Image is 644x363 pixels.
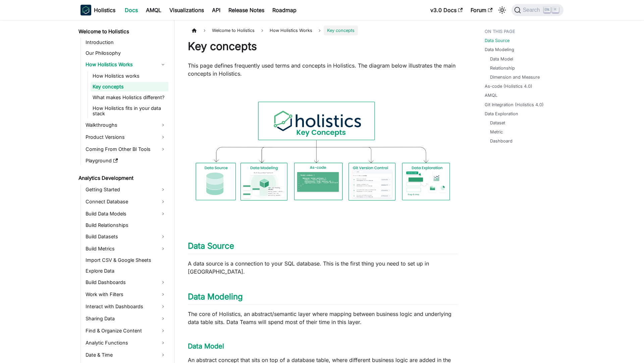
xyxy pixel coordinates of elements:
[84,350,168,360] a: Date & Time
[84,59,168,70] a: How Holistics Works
[467,5,496,15] a: Forum
[209,26,258,35] span: Welcome to Holistics
[84,144,168,155] a: Coming From Other BI Tools
[485,102,544,108] a: Git Integration (Holistics 4.0)
[490,74,540,80] a: Dimension and Measure
[188,259,458,276] p: A data source is a connection to your SQL database. This is the first thing you need to set up in...
[84,301,168,312] a: Interact with Dashboards
[84,120,168,130] a: Walkthroughs
[84,132,168,143] a: Product Versions
[485,92,497,98] a: AMQL
[485,111,518,117] a: Data Exploration
[490,138,513,144] a: Dashboard
[84,208,168,219] a: Build Data Models
[188,310,458,326] p: The core of Holistics, an abstract/semantic layer where mapping between business logic and underl...
[80,5,115,15] a: HolisticsHolistics
[521,7,544,13] span: Search
[121,5,142,15] a: Docs
[84,325,168,336] a: Find & Organize Content
[485,83,532,89] a: As-code (Holistics 4.0)
[94,6,115,14] b: Holistics
[485,37,509,44] a: Data Source
[84,220,168,230] a: Build Relationships
[188,26,201,35] a: Home page
[490,129,503,135] a: Metric
[84,38,168,47] a: Introduction
[224,5,268,15] a: Release Notes
[84,156,168,165] a: Playground
[490,56,513,62] a: Data Model
[552,7,559,13] kbd: K
[84,266,168,276] a: Explore Data
[76,173,168,183] a: Analytics Development
[84,48,168,58] a: Our Philosophy
[142,5,165,15] a: AMQL
[188,84,458,223] img: Holistics Workflow
[74,20,174,363] nav: Docs sidebar
[84,289,168,300] a: Work with Filters
[268,5,301,15] a: Roadmap
[497,5,507,15] button: Switch between dark and light mode (currently light mode)
[84,243,168,254] a: Build Metrics
[324,26,358,35] span: Key concepts
[490,65,515,71] a: Relationship
[188,241,234,251] a: Data Source
[490,120,505,126] a: Dataset
[84,231,168,242] a: Build Datasets
[165,5,208,15] a: Visualizations
[426,5,467,15] a: v3.0 Docs
[84,255,168,265] a: Import CSV & Google Sheets
[485,46,514,53] a: Data Modeling
[91,93,168,102] a: What makes Holistics different?
[84,196,168,207] a: Connect Database
[208,5,224,15] a: API
[80,5,91,15] img: Holistics
[188,342,224,350] a: Data Model
[76,27,168,36] a: Welcome to Holistics
[84,337,168,348] a: Analytic Functions
[188,26,458,35] nav: Breadcrumbs
[84,313,168,324] a: Sharing Data
[188,62,458,78] p: This page defines frequently used terms and concepts in Holistics. The diagram below illustrates ...
[188,40,458,53] h1: Key concepts
[84,184,168,195] a: Getting Started
[91,104,168,118] a: How Holistics fits in your data stack
[84,277,168,288] a: Build Dashboards
[512,4,563,16] button: Search (Ctrl+K)
[91,71,168,81] a: How Holistics works
[188,292,243,301] a: Data Modeling
[266,26,316,35] span: How Holistics Works
[91,82,168,91] a: Key concepts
